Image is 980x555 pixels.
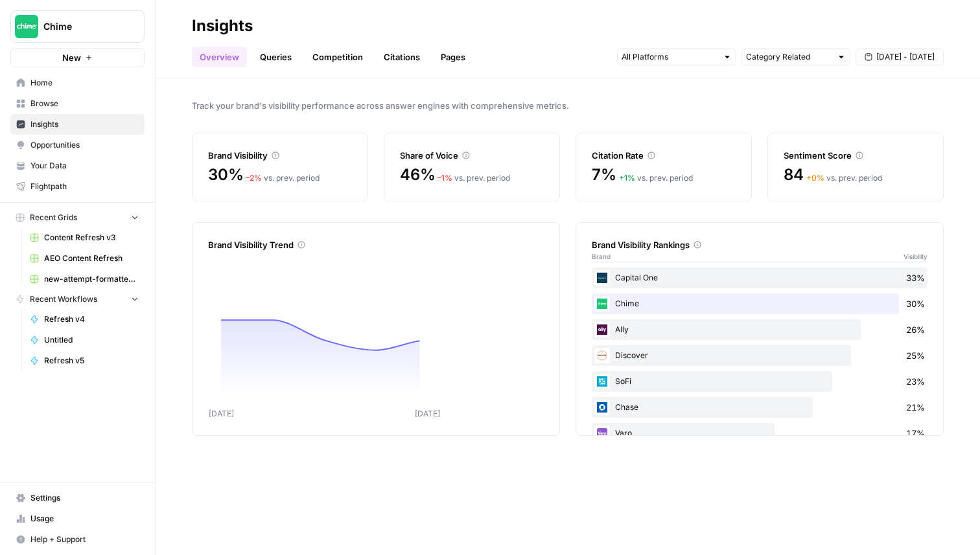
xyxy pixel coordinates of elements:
a: new-attempt-formatted.csv [24,269,145,289]
input: All Platforms [622,51,717,63]
div: vs. prev. period [619,172,693,184]
span: 30% [906,297,925,310]
span: Flightpath [30,181,139,192]
span: [DATE] - [DATE] [876,51,935,63]
tspan: [DATE] [209,409,234,418]
div: Citation Rate [592,149,736,162]
a: Competition [305,47,371,67]
img: coj8e531q0s3ia02g5lp8nelrgng [594,400,610,415]
img: 055fm6kq8b5qbl7l3b1dn18gw8jg [594,270,610,286]
a: Queries [252,47,299,67]
span: Your Data [30,160,139,172]
span: Settings [30,492,139,504]
span: 21% [906,401,925,414]
span: New [62,51,81,64]
img: bqgl29juvk0uu3qq1uv3evh0wlvg [594,348,610,363]
div: Brand Visibility Trend [208,238,544,251]
a: Insights [10,114,145,135]
span: Chime [43,20,122,33]
button: New [10,48,145,67]
span: Visibility [904,251,927,262]
span: Refresh v4 [44,313,139,325]
div: Ally [592,319,927,340]
button: Workspace: Chime [10,10,145,43]
span: 7% [592,164,616,185]
a: Usage [10,508,145,529]
a: Opportunities [10,135,145,155]
div: Brand Visibility [208,149,352,162]
span: Home [30,77,139,89]
img: Chime Logo [15,15,38,38]
a: Refresh v5 [24,350,145,371]
span: Refresh v5 [44,355,139,367]
div: Sentiment Score [784,149,927,162]
span: 23% [906,375,925,388]
span: 30% [208,164,243,185]
a: Citations [376,47,428,67]
span: Content Refresh v3 [44,232,139,244]
span: Insights [30,119,139,130]
a: Pages [433,47,473,67]
span: – 1 % [437,173,452,183]
button: Help + Support [10,529,145,550]
a: Browse [10,93,145,114]
span: – 2 % [246,173,262,183]
img: mhv33baw7plipcpp00rsngv1nu95 [594,296,610,311]
a: AEO Content Refresh [24,248,145,269]
button: Recent Grids [10,208,145,227]
button: [DATE] - [DATE] [856,49,944,65]
a: Flightpath [10,176,145,197]
span: 33% [906,271,925,284]
span: + 0 % [806,173,824,183]
div: Capital One [592,267,927,288]
div: Share of Voice [400,149,544,162]
span: + 1 % [619,173,635,183]
a: Home [10,73,145,93]
span: Help + Support [30,534,139,545]
div: Chase [592,397,927,418]
span: 26% [906,323,925,336]
a: Settings [10,488,145,508]
div: Discover [592,345,927,366]
span: new-attempt-formatted.csv [44,273,139,285]
span: AEO Content Refresh [44,253,139,264]
img: 6kpiqdjyeze6p7sw4gv76b3s6kbq [594,322,610,337]
img: 3vibx1q1sudvcbtbvr0vc6shfgz6 [594,374,610,389]
div: Brand Visibility Rankings [592,238,927,251]
span: Browse [30,98,139,109]
span: Untitled [44,334,139,346]
a: Untitled [24,330,145,350]
a: Your Data [10,155,145,176]
span: Usage [30,513,139,525]
a: Content Refresh v3 [24,227,145,248]
div: vs. prev. period [246,172,320,184]
tspan: [DATE] [415,409,440,418]
span: 46% [400,164,435,185]
span: Opportunities [30,139,139,151]
span: 17% [906,427,925,440]
button: Recent Workflows [10,289,145,309]
span: Brand [592,251,611,262]
span: 84 [784,164,804,185]
span: 25% [906,349,925,362]
div: vs. prev. period [437,172,510,184]
a: Overview [192,47,247,67]
div: Insights [192,16,253,36]
span: Track your brand's visibility performance across answer engines with comprehensive metrics. [192,99,944,112]
img: e5fk9tiju2g891kiden7v1vts7yb [594,425,610,441]
a: Refresh v4 [24,309,145,330]
div: vs. prev. period [806,172,882,184]
input: Category Related [746,51,832,63]
div: SoFi [592,371,927,392]
div: Varo [592,423,927,444]
div: Chime [592,293,927,314]
span: Recent Workflows [30,293,97,305]
span: Recent Grids [30,212,77,223]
